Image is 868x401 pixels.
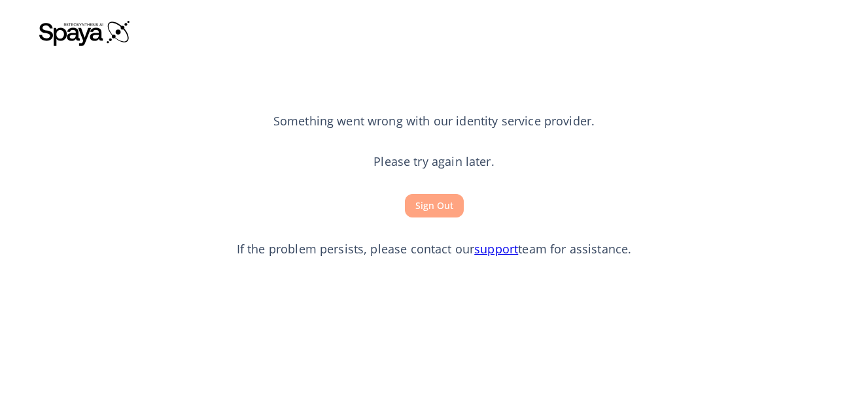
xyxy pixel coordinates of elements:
[405,194,464,218] button: Sign Out
[474,241,518,257] a: support
[373,153,494,170] p: Please try again later.
[39,20,131,46] img: Spaya logo
[273,113,595,130] p: Something went wrong with our identity service provider.
[237,241,632,258] p: If the problem persists, please contact our team for assistance.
